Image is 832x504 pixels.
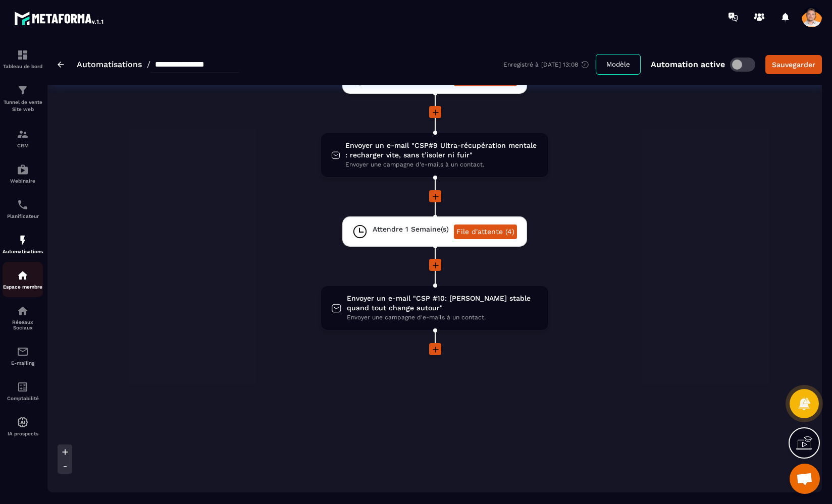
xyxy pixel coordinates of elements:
[3,121,43,156] a: formationformationCRM
[77,60,142,69] a: Automatisations
[3,227,43,262] a: automationsautomationsAutomatisations
[3,360,43,366] p: E-mailing
[17,49,29,61] img: formation
[3,178,43,184] p: Webinaire
[3,319,43,330] p: Réseaux Sociaux
[14,9,105,27] img: logo
[17,163,29,176] img: automations
[3,431,43,436] p: IA prospects
[17,269,29,282] img: automations
[3,373,43,409] a: accountantaccountantComptabilité
[17,234,29,246] img: automations
[147,60,150,69] span: /
[3,41,43,77] a: formationformationTableau de bord
[790,464,820,494] div: Ouvrir le chat
[17,381,29,393] img: accountant
[3,64,43,69] p: Tableau de bord
[3,262,43,297] a: automationsautomationsEspace membre
[3,338,43,373] a: emailemailE-mailing
[3,213,43,219] p: Planificateur
[541,61,578,68] p: [DATE] 13:08
[3,156,43,191] a: automationsautomationsWebinaire
[347,313,538,322] span: Envoyer une campagne d'e-mails à un contact.
[503,60,596,69] div: Enregistré à
[765,55,822,74] button: Sauvegarder
[373,225,449,234] span: Attendre 1 Semaine(s)
[17,199,29,211] img: scheduler
[3,99,43,113] p: Tunnel de vente Site web
[454,225,517,239] a: File d'attente (4)
[3,396,43,401] p: Comptabilité
[772,60,815,70] div: Sauvegarder
[347,294,538,313] span: Envoyer un e-mail "CSP #10: [PERSON_NAME] stable quand tout change autour"
[3,191,43,227] a: schedulerschedulerPlanificateur
[17,416,29,428] img: automations
[17,84,29,96] img: formation
[596,54,641,75] button: Modèle
[3,77,43,121] a: formationformationTunnel de vente Site web
[3,249,43,254] p: Automatisations
[651,60,725,69] p: Automation active
[3,143,43,148] p: CRM
[58,62,64,68] img: arrow
[17,128,29,140] img: formation
[345,141,538,160] span: Envoyer un e-mail "CSP#9 Ultra-récupération mentale : recharger vite, sans t’isoler ni fuir"
[17,305,29,317] img: social-network
[17,346,29,358] img: email
[3,284,43,290] p: Espace membre
[345,160,538,170] span: Envoyer une campagne d'e-mails à un contact.
[3,297,43,338] a: social-networksocial-networkRéseaux Sociaux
